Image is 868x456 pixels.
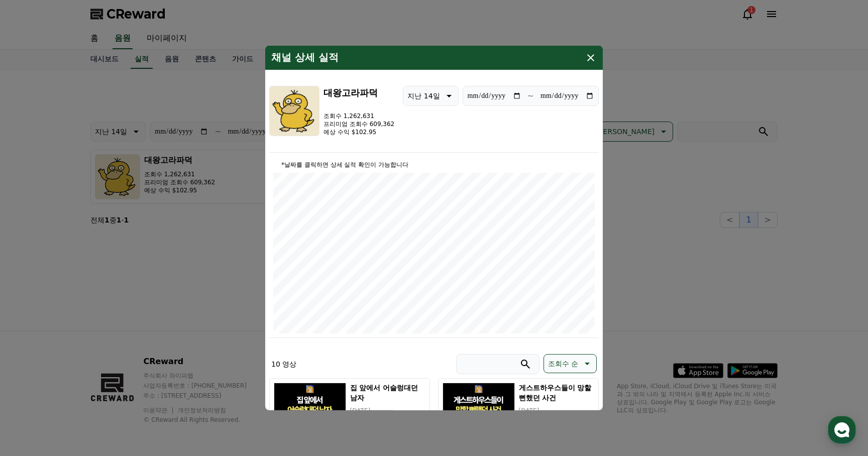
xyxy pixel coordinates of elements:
p: ~ [527,90,534,102]
a: 대화 [66,318,130,344]
p: 조회수 순 [548,357,578,371]
p: [DATE] [519,407,594,415]
h3: 대왕고라파덕 [323,86,394,100]
span: 대화 [92,334,104,342]
span: 홈 [32,333,38,341]
a: 설정 [130,318,193,344]
p: 지난 14일 [407,89,440,103]
button: 지난 14일 [403,86,458,106]
p: 10 영상 [271,359,296,369]
h5: 집 앞에서 어슬렁대던 남자 [350,383,425,403]
p: [DATE] [350,407,425,415]
button: 조회수 순 [544,354,597,373]
span: 설정 [155,333,167,341]
div: modal [265,46,603,410]
p: 프리미엄 조회수 609,362 [323,120,394,128]
p: *날짜를 클릭하면 상세 실적 확인이 가능합니다 [273,161,595,169]
p: 조회수 1,262,631 [323,112,394,120]
h5: 게스트하우스들이 망할 뻔했던 사건 [519,383,594,403]
a: 홈 [3,318,66,344]
img: 대왕고라파덕 [269,86,319,136]
p: 예상 수익 $102.95 [323,128,394,136]
h4: 채널 상세 실적 [271,52,339,64]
